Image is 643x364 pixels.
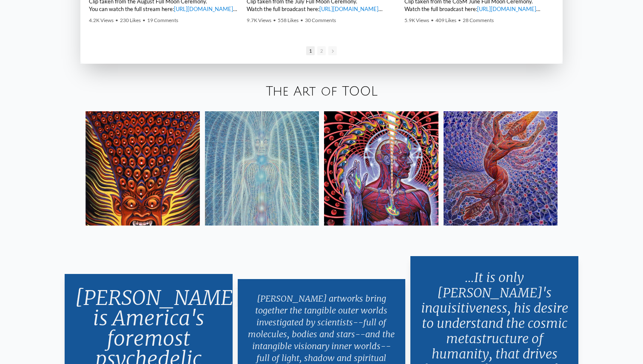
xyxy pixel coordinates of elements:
span: 5.9K Views [404,17,429,23]
span: 28 Comments [463,17,494,23]
span: 409 Likes [435,17,456,23]
span: Go to slide 2 [317,46,326,55]
span: 19 Comments [147,17,178,23]
span: 9.7K Views [247,17,271,23]
span: • [431,17,434,23]
a: The Art of TOOL [266,85,378,99]
span: Go to next slide [328,46,337,55]
span: 230 Likes [120,17,141,23]
a: [URL][DOMAIN_NAME] [477,6,536,12]
span: 30 Comments [305,17,336,23]
span: • [300,17,303,23]
span: • [115,17,118,23]
span: Go to slide 1 [306,46,315,55]
span: 558 Likes [278,17,299,23]
span: • [458,17,461,23]
a: [URL][DOMAIN_NAME] [174,6,233,12]
span: • [273,17,276,23]
span: 4.2K Views [89,17,114,23]
span: • [142,17,145,23]
a: [URL][DOMAIN_NAME] [319,6,378,12]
